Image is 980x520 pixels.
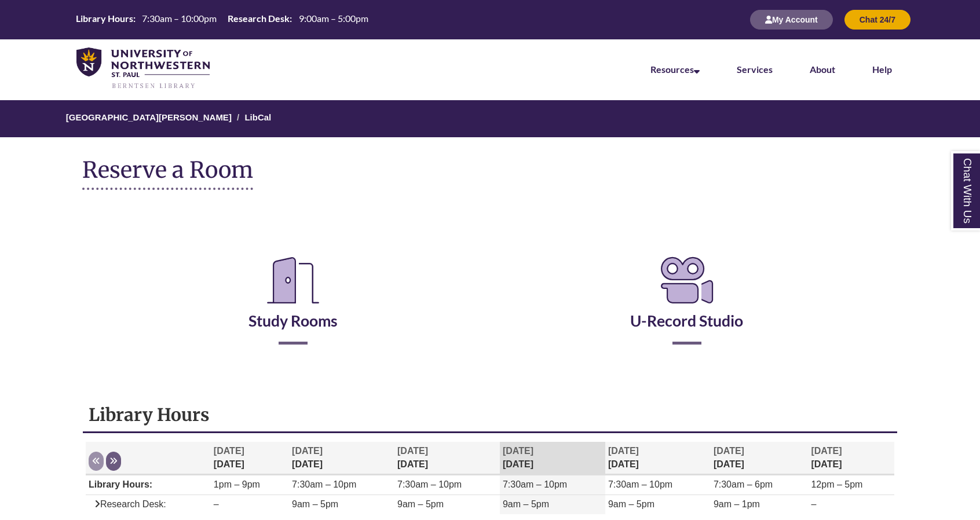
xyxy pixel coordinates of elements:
[89,404,891,426] h1: Library Hours
[811,499,816,509] span: –
[630,283,743,330] a: U-Record Studio
[71,12,372,26] table: Hours Today
[89,499,166,509] span: Research Desk:
[82,100,898,137] nav: Breadcrumb
[66,112,232,122] a: [GEOGRAPHIC_DATA][PERSON_NAME]
[711,442,809,475] th: [DATE]
[86,475,211,495] td: Library Hours:
[844,10,910,30] button: Chat 24/7
[737,64,773,75] a: Services
[503,499,549,509] span: 9am – 5pm
[211,442,289,475] th: [DATE]
[248,283,338,330] a: Study Rooms
[397,446,428,456] span: [DATE]
[714,479,773,489] span: 7:30am – 6pm
[810,64,835,75] a: About
[106,452,121,471] button: Next week
[82,158,253,190] h1: Reserve a Room
[223,12,294,25] th: Research Desk:
[292,479,356,489] span: 7:30am – 10pm
[714,499,760,509] span: 9am – 1pm
[244,112,271,122] a: LibCal
[397,479,462,489] span: 7:30am – 10pm
[608,479,672,489] span: 7:30am – 10pm
[650,64,700,75] a: Resources
[289,442,394,475] th: [DATE]
[811,479,862,489] span: 12pm – 5pm
[808,442,894,475] th: [DATE]
[503,446,533,456] span: [DATE]
[82,219,898,379] div: Reserve a Room
[76,47,210,90] img: UNWSP Library Logo
[750,14,833,24] a: My Account
[299,13,368,24] span: 9:00am – 5:00pm
[503,479,567,489] span: 7:30am – 10pm
[714,446,744,456] span: [DATE]
[142,13,217,24] span: 7:30am – 10:00pm
[89,452,104,471] button: Previous week
[71,12,372,27] a: Hours Today
[844,14,910,24] a: Chat 24/7
[214,479,260,489] span: 1pm – 9pm
[750,10,833,30] button: My Account
[292,446,323,456] span: [DATE]
[872,64,892,75] a: Help
[214,446,244,456] span: [DATE]
[292,499,338,509] span: 9am – 5pm
[397,499,444,509] span: 9am – 5pm
[71,12,137,25] th: Library Hours:
[811,446,842,456] span: [DATE]
[394,442,500,475] th: [DATE]
[214,499,219,509] span: –
[608,446,639,456] span: [DATE]
[500,442,605,475] th: [DATE]
[608,499,654,509] span: 9am – 5pm
[605,442,711,475] th: [DATE]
